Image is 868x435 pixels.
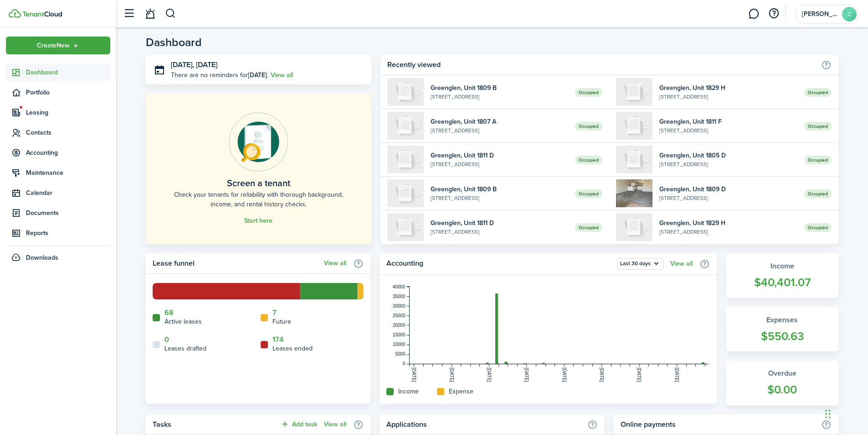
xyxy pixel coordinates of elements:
[617,258,663,270] button: Open menu
[659,184,797,194] widget-list-item-title: Greenglen, Unit 1809 D
[403,361,406,366] tspan: 0
[659,126,797,135] widget-list-item-description: [STREET_ADDRESS]
[449,387,473,396] home-widget-title: Expense
[804,189,832,198] span: Occupied
[802,11,838,17] span: Cindy
[272,335,283,344] a: 174
[726,361,838,405] a: Overdue$0.00
[804,223,832,232] span: Occupied
[387,213,424,241] img: 1811 D
[393,323,406,328] tspan: 20000
[6,37,110,54] button: Open menu
[616,146,652,173] img: 1805 D
[659,117,797,126] widget-list-item-title: Greenglen, Unit 1811 F
[272,317,291,326] home-widget-title: Future
[735,381,829,398] widget-stats-count: $0.00
[387,78,424,106] img: 1809 B
[575,122,602,131] span: Occupied
[26,253,58,262] span: Downloads
[26,128,110,137] span: Contacts
[431,160,569,168] widget-list-item-description: [STREET_ADDRESS]
[659,83,797,93] widget-list-item-title: Greenglen, Unit 1829 H
[26,228,110,238] span: Reports
[617,258,663,270] button: Last 30 days
[825,400,831,428] div: Drag
[387,112,424,140] img: 1807 A
[141,2,159,26] a: Notifications
[393,294,406,299] tspan: 35000
[735,261,829,272] widget-stats-title: Income
[164,309,174,317] a: 68
[487,367,492,382] tspan: [DATE]
[670,260,693,267] a: View all
[575,223,602,232] span: Occupied
[659,160,797,168] widget-list-item-description: [STREET_ADDRESS]
[575,156,602,164] span: Occupied
[393,313,406,318] tspan: 25000
[387,179,424,207] img: 1809 B
[621,419,817,430] home-widget-title: Online payments
[431,218,569,228] widget-list-item-title: Greenglen, Unit 1811 D
[616,179,652,207] img: 1809 D
[735,274,829,291] widget-stats-count: $40,401.07
[822,391,868,435] div: Chat Widget
[164,344,206,353] home-widget-title: Leases drafted
[386,258,612,270] home-widget-title: Accounting
[842,7,857,21] avatar-text: C
[26,88,110,97] span: Portfolio
[393,304,406,309] tspan: 30000
[6,63,110,81] a: Dashboard
[153,419,276,430] home-widget-title: Tasks
[26,188,110,198] span: Calendar
[745,2,762,26] a: Messaging
[726,307,838,352] a: Expenses$550.63
[324,421,346,428] a: View all
[431,228,569,236] widget-list-item-description: [STREET_ADDRESS]
[22,11,62,17] img: TenantCloud
[393,284,406,289] tspan: 40000
[431,93,569,101] widget-list-item-description: [STREET_ADDRESS]
[280,419,317,430] button: Add task
[804,156,832,164] span: Occupied
[431,151,569,160] widget-list-item-title: Greenglen, Unit 1811 D
[637,367,642,382] tspan: [DATE]
[26,168,110,178] span: Maintenance
[146,37,202,48] header-page-title: Dashboard
[393,342,406,347] tspan: 10000
[766,6,781,21] button: Open resource center
[393,332,406,337] tspan: 15000
[599,367,604,382] tspan: [DATE]
[726,253,838,298] a: Income$40,401.07
[659,218,797,228] widget-list-item-title: Greenglen, Unit 1829 H
[524,367,529,382] tspan: [DATE]
[395,351,406,356] tspan: 5000
[271,70,293,80] a: View all
[804,122,832,131] span: Occupied
[431,117,569,126] widget-list-item-title: Greenglen, Unit 1807 A
[735,328,829,345] widget-stats-count: $550.63
[659,228,797,236] widget-list-item-description: [STREET_ADDRESS]
[227,176,290,190] home-placeholder-title: Screen a tenant
[575,189,602,198] span: Occupied
[562,367,567,382] tspan: [DATE]
[26,108,110,117] span: Leasing
[387,146,424,173] img: 1811 D
[9,9,21,18] img: TenantCloud
[735,314,829,325] widget-stats-title: Expenses
[171,59,365,71] h3: [DATE], [DATE]
[26,148,110,157] span: Accounting
[229,112,288,172] img: Online payments
[431,126,569,135] widget-list-item-description: [STREET_ADDRESS]
[324,260,346,267] a: View all
[616,78,652,106] img: 1829 H
[120,5,138,22] button: Open sidebar
[6,224,110,242] a: Reports
[412,367,417,382] tspan: [DATE]
[165,6,176,21] button: Search
[616,112,652,140] img: 1811 F
[248,70,267,80] b: [DATE]
[575,88,602,97] span: Occupied
[659,194,797,202] widget-list-item-description: [STREET_ADDRESS]
[272,309,277,317] a: 7
[26,208,110,218] span: Documents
